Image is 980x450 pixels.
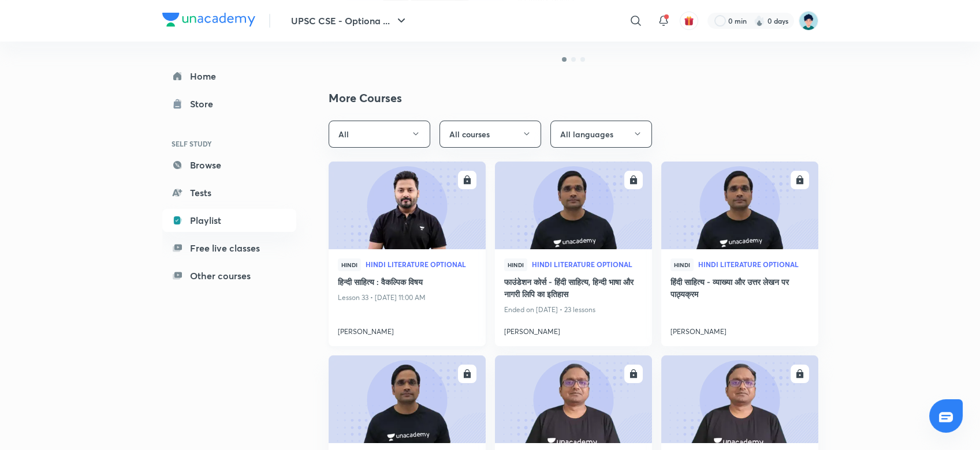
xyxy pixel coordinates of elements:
[550,121,652,148] button: All languages
[504,302,643,317] p: Ended on [DATE] • 23 lessons
[162,65,296,88] a: Home
[329,355,486,443] a: new-thumbnail
[338,258,361,271] span: Hindi
[670,322,809,337] a: [PERSON_NAME]
[329,121,430,148] button: All
[698,261,809,269] a: Hindi Literature Optional
[366,261,476,269] a: Hindi Literature Optional
[504,258,527,271] span: Hindi
[493,160,653,250] img: new-thumbnail
[162,134,296,153] h6: SELF STUDY
[162,153,296,177] a: Browse
[162,264,296,287] a: Other courses
[659,354,819,444] img: new-thumbnail
[670,276,809,302] a: हिंदी साहित्य - व्याख्या और उत्तर लेखन पर पाठ्यक्रम
[162,209,296,232] a: Playlist
[439,121,541,148] button: All courses
[799,11,818,31] img: Priyanka Ramchandani
[338,322,476,337] a: [PERSON_NAME]
[162,237,296,260] a: Free live classes
[680,12,698,30] button: avatar
[493,354,653,444] img: new-thumbnail
[162,181,296,204] a: Tests
[162,13,255,29] a: Company Logo
[659,160,819,250] img: new-thumbnail
[495,162,652,249] a: new-thumbnail
[327,354,487,444] img: new-thumbnail
[338,276,476,290] a: हिन्दी साहित्य : वैकल्पिक विषय
[754,15,765,27] img: streak
[366,261,476,268] span: Hindi Literature Optional
[504,276,643,302] a: फाउंडेशन कोर्स - हिंदी साहित्य, हिन्दी भाषा और नागरी लिपि का इतिहास
[495,355,652,443] a: new-thumbnail
[661,355,818,443] a: new-thumbnail
[162,92,296,115] a: Store
[284,9,415,32] button: UPSC CSE - Optiona ...
[661,162,818,249] a: new-thumbnail
[329,162,486,249] a: new-thumbnail
[670,258,694,271] span: Hindi
[338,290,476,305] p: Lesson 33 • [DATE] 11:00 AM
[504,322,643,337] a: [PERSON_NAME]
[162,13,255,27] img: Company Logo
[532,261,643,268] span: Hindi Literature Optional
[698,261,809,268] span: Hindi Literature Optional
[532,261,643,269] a: Hindi Literature Optional
[190,97,220,111] div: Store
[684,16,694,26] img: avatar
[327,160,487,250] img: new-thumbnail
[329,89,818,107] h2: More Courses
